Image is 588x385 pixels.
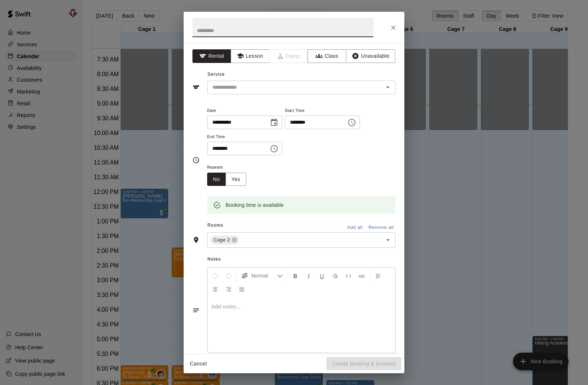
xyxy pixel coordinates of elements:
[267,115,281,130] button: Choose date, selected date is Aug 12, 2025
[343,222,366,233] button: Add all
[267,141,281,156] button: Choose time, selected time is 2:00 PM
[329,269,341,282] button: Format Strikethrough
[207,163,252,173] span: Repeats
[222,282,235,296] button: Right Align
[231,49,269,63] button: Lesson
[289,269,302,282] button: Format Bold
[222,269,235,282] button: Redo
[372,269,385,282] button: Left Align
[208,223,223,228] span: Rooms
[346,49,395,63] button: Unavailable
[209,269,222,282] button: Undo
[209,282,222,296] button: Center Align
[207,173,246,186] div: outlined button group
[187,357,210,371] button: Cancel
[207,132,282,142] span: End Time
[383,82,393,92] button: Open
[192,307,200,314] svg: Notes
[387,21,400,34] button: Close
[238,269,286,282] button: Formatting Options
[235,282,248,296] button: Justify Align
[192,49,231,63] button: Rental
[366,222,396,233] button: Remove all
[308,49,346,63] button: Class
[285,106,360,116] span: Start Time
[226,173,246,186] button: Yes
[207,173,226,186] button: No
[342,269,355,282] button: Insert Code
[344,115,359,130] button: Choose time, selected time is 9:15 AM
[302,269,315,282] button: Format Italics
[251,272,277,279] span: Normal
[208,72,225,77] span: Service
[210,236,239,244] div: Cage 2
[208,254,396,265] span: Notes
[210,236,233,244] span: Cage 2
[269,49,308,63] span: Camps can only be created in the Services page
[192,236,200,244] svg: Rooms
[207,106,282,116] span: Date
[355,269,368,282] button: Insert Link
[192,156,200,164] svg: Timing
[192,84,200,91] svg: Service
[316,269,328,282] button: Format Underline
[383,235,393,245] button: Open
[226,198,284,212] div: Booking time is available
